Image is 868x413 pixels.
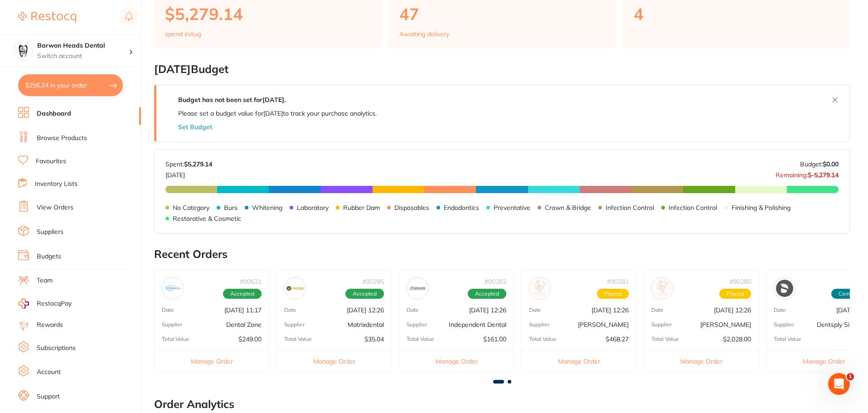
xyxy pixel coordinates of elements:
[776,280,793,297] img: Dentsply Sirona
[394,204,429,211] p: Disposables
[469,306,506,314] p: [DATE] 12:26
[348,321,384,328] p: Matrixdental
[162,307,174,313] p: Date
[714,306,751,314] p: [DATE] 12:26
[37,203,73,212] a: View Orders
[252,204,282,211] p: Whitening
[407,336,434,342] p: Total Value
[224,306,262,314] p: [DATE] 11:17
[399,350,514,372] button: Manage Order
[178,96,286,104] strong: Budget has not been set for [DATE] .
[284,336,312,342] p: Total Value
[529,321,549,328] p: Supplier
[607,278,629,285] p: # 90281
[165,5,370,23] p: $5,279.14
[18,7,76,28] a: Restocq Logo
[347,306,384,314] p: [DATE] 12:26
[37,41,129,50] h4: Barwon Heads Dental
[729,278,751,285] p: # 90280
[808,171,839,179] strong: $-5,279.14
[597,289,629,299] span: Placed
[37,299,72,308] span: RestocqPay
[37,109,71,118] a: Dashboard
[485,278,506,285] p: # 90282
[178,110,377,117] p: Please set a budget value for [DATE] to track your purchase analytics.
[774,307,786,313] p: Date
[343,204,380,211] p: Rubber Dam
[164,280,181,297] img: Dental Zone
[238,335,262,343] p: $249.00
[224,204,238,211] p: Burs
[522,350,636,372] button: Manage Order
[399,5,605,23] p: 47
[226,321,262,328] p: Dental Zone
[399,30,449,38] p: Awaiting delivery
[37,321,63,330] a: Rewards
[651,336,679,342] p: Total Value
[277,350,391,372] button: Manage Order
[644,350,758,372] button: Manage Order
[669,204,717,211] p: Infection Control
[606,335,629,343] p: $468.27
[162,336,189,342] p: Total Value
[409,280,426,297] img: Independent Dental
[578,321,629,328] p: [PERSON_NAME]
[18,74,123,96] button: $256.24 in your order
[494,204,530,211] p: Preventative
[700,321,751,328] p: [PERSON_NAME]
[776,168,839,179] p: Remaining:
[37,228,63,237] a: Suppliers
[36,157,66,166] a: Favourites
[651,307,664,313] p: Date
[18,298,72,309] a: RestocqPay
[719,289,751,299] span: Placed
[37,344,76,353] a: Subscriptions
[345,289,384,299] span: Accepted
[364,335,384,343] p: $35.04
[592,306,629,314] p: [DATE] 12:26
[165,168,212,179] p: [DATE]
[774,321,794,328] p: Supplier
[449,321,506,328] p: Independent Dental
[154,63,850,76] h2: [DATE] Budget
[634,5,839,23] p: 4
[37,134,87,143] a: Browse Products
[545,204,591,211] p: Crown & Bridge
[18,298,29,309] img: RestocqPay
[18,12,76,23] img: Restocq Logo
[651,321,672,328] p: Supplier
[286,280,304,297] img: Matrixdental
[407,307,419,313] p: Date
[732,204,790,211] p: Finishing & Polishing
[178,123,212,131] button: Set Budget
[37,392,60,401] a: Support
[529,307,541,313] p: Date
[35,180,78,189] a: Inventory Lists
[165,30,201,38] p: spend in Aug
[483,335,506,343] p: $161.00
[173,215,241,222] p: Restorative & Cosmetic
[162,321,182,328] p: Supplier
[823,160,839,168] strong: $0.00
[223,289,262,299] span: Accepted
[14,42,32,60] img: Barwon Heads Dental
[284,307,296,313] p: Date
[184,160,212,168] strong: $5,279.14
[606,204,654,211] p: Infection Control
[37,252,61,261] a: Budgets
[37,276,53,285] a: Team
[173,204,209,211] p: No Category
[37,52,129,61] p: Switch account
[407,321,427,328] p: Supplier
[654,280,671,297] img: Henry Schein Halas
[154,248,850,261] h2: Recent Orders
[847,373,854,380] span: 1
[165,160,212,168] p: Spent:
[774,336,801,342] p: Total Value
[362,278,384,285] p: # 90285
[297,204,329,211] p: Laboratory
[828,373,850,395] iframe: Intercom live chat
[531,280,548,297] img: Adam Dental
[155,350,269,372] button: Manage Order
[444,204,479,211] p: Endodontics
